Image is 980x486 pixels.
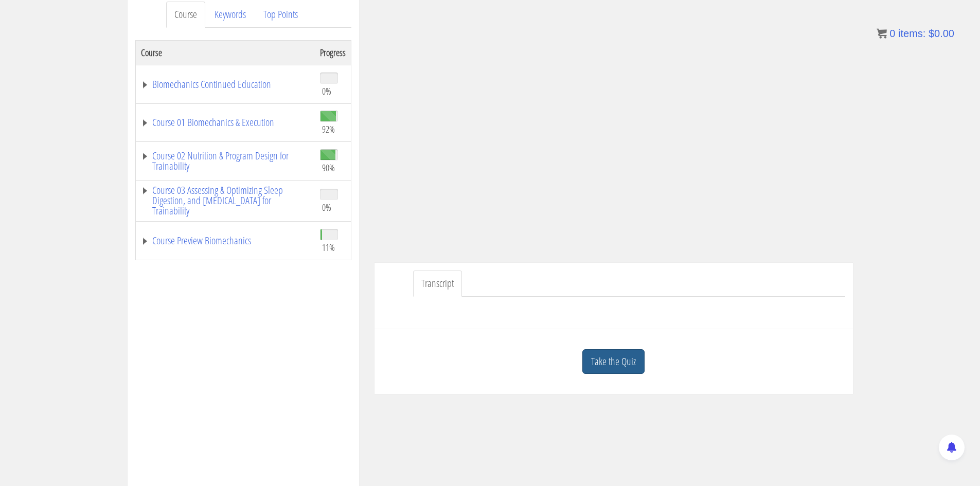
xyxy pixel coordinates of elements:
[322,162,335,173] span: 90%
[413,271,462,297] a: Transcript
[929,28,954,39] bdi: 0.00
[141,185,310,216] a: Course 03 Assessing & Optimizing Sleep Digestion, and [MEDICAL_DATA] for Trainability
[322,242,335,253] span: 11%
[877,28,954,39] a: 0 items: $0.00
[206,2,254,28] a: Keywords
[322,85,331,97] span: 0%
[898,28,925,39] span: items:
[889,28,895,39] span: 0
[322,202,331,213] span: 0%
[141,236,310,246] a: Course Preview Biomechanics
[315,40,351,65] th: Progress
[141,117,310,128] a: Course 01 Biomechanics & Execution
[135,40,315,65] th: Course
[141,151,310,171] a: Course 02 Nutrition & Program Design for Trainability
[166,2,205,28] a: Course
[141,79,310,89] a: Biomechanics Continued Education
[322,123,335,135] span: 92%
[255,2,306,28] a: Top Points
[929,28,934,39] span: $
[877,28,887,39] img: icon11.png
[582,349,645,374] a: Take the Quiz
